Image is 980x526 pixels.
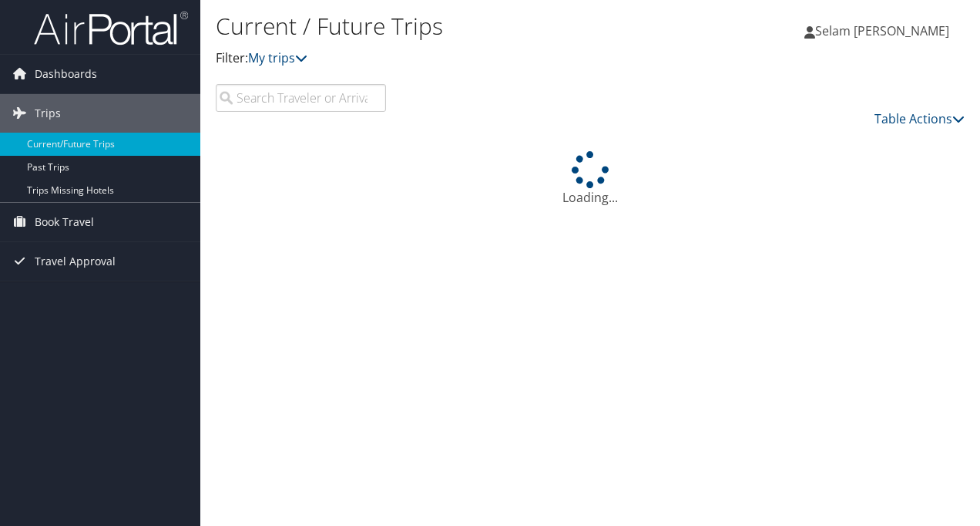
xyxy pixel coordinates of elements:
[34,10,188,46] img: airportal-logo.png
[35,55,97,93] span: Dashboards
[35,242,116,281] span: Travel Approval
[815,22,949,39] span: Selam [PERSON_NAME]
[248,49,307,66] a: My trips
[216,10,715,42] h1: Current / Future Trips
[35,203,94,241] span: Book Travel
[216,49,715,69] p: Filter:
[35,94,61,133] span: Trips
[804,8,965,54] a: Selam [PERSON_NAME]
[874,110,965,127] a: Table Actions
[216,151,965,207] div: Loading...
[216,84,386,112] input: Search Traveler or Arrival City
